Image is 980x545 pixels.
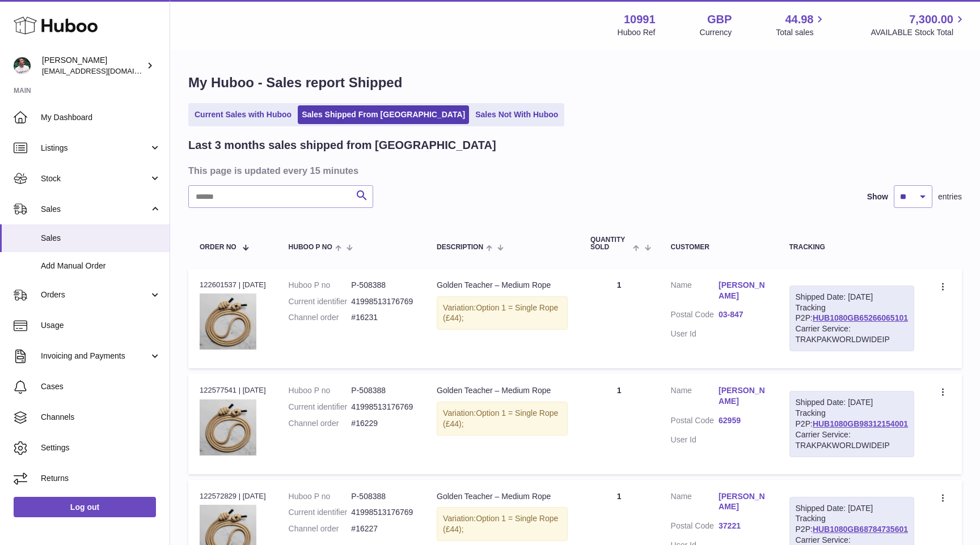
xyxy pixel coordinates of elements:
div: Carrier Service: TRAKPAKWORLDWIDEIP [796,323,908,345]
a: Log out [14,497,156,517]
div: 122572829 | [DATE] [200,491,266,501]
span: Listings [41,143,149,154]
span: Returns [41,473,161,484]
dt: Current identifier [289,507,352,518]
span: 7,300.00 [909,12,953,27]
dd: P-508388 [351,280,414,291]
a: 37221 [719,521,766,531]
dt: Name [671,280,719,304]
a: [PERSON_NAME] [719,280,766,301]
a: HUB1080GB98312154001 [813,419,908,428]
span: Stock [41,173,149,184]
td: 1 [579,374,660,474]
dt: Postal Code [671,309,719,323]
dt: Name [671,491,719,516]
div: Shipped Date: [DATE] [796,503,908,514]
div: Tracking [789,244,914,251]
dt: Postal Code [671,521,719,534]
dt: Postal Code [671,415,719,429]
span: Description [437,244,483,251]
div: Tracking P2P: [789,286,914,351]
dd: 41998513176769 [351,402,414,412]
div: Variation: [437,402,568,436]
span: Quantity Sold [590,236,630,251]
img: 109911711102352.png [200,399,256,455]
h1: My Huboo - Sales report Shipped [188,74,962,92]
span: Invoicing and Payments [41,351,149,361]
dd: #16227 [351,523,414,534]
div: Shipped Date: [DATE] [796,292,908,303]
div: 122577541 | [DATE] [200,385,266,395]
span: My Dashboard [41,112,161,123]
span: entries [938,191,962,202]
a: Sales Not With Huboo [471,105,562,124]
div: Variation: [437,507,568,541]
a: HUB1080GB65266065101 [813,313,908,322]
span: Usage [41,320,161,331]
span: Option 1 = Single Rope (£44); [443,408,558,428]
span: Channels [41,412,161,423]
dd: 41998513176769 [351,296,414,307]
a: 7,300.00 AVAILABLE Stock Total [871,12,966,38]
span: Option 1 = Single Rope (£44); [443,514,558,534]
span: Sales [41,233,161,244]
div: Currency [700,27,732,38]
dd: #16231 [351,312,414,323]
a: Sales Shipped From [GEOGRAPHIC_DATA] [298,105,469,124]
dt: Huboo P no [289,385,352,396]
h2: Last 3 months sales shipped from [GEOGRAPHIC_DATA] [188,138,496,153]
a: 44.98 Total sales [776,12,826,38]
dt: Current identifier [289,296,352,307]
div: Golden Teacher – Medium Rope [437,280,568,291]
dt: User Id [671,329,719,339]
span: Cases [41,381,161,392]
strong: GBP [707,12,732,27]
dt: Name [671,385,719,410]
span: Order No [200,244,236,251]
div: Carrier Service: TRAKPAKWORLDWIDEIP [796,429,908,451]
dt: Current identifier [289,402,352,412]
strong: 10991 [624,12,656,27]
div: [PERSON_NAME] [42,55,144,76]
dd: P-508388 [351,491,414,502]
a: HUB1080GB68784735601 [813,525,908,534]
td: 1 [579,269,660,368]
dt: Channel order [289,523,352,534]
h3: This page is updated every 15 minutes [188,164,959,177]
dd: 41998513176769 [351,507,414,518]
a: Current Sales with Huboo [191,105,295,124]
a: [PERSON_NAME] [719,385,766,407]
dt: Channel order [289,312,352,323]
img: timshieff@gmail.com [14,57,31,74]
span: Total sales [776,27,826,38]
label: Show [867,191,888,202]
span: [EMAIL_ADDRESS][DOMAIN_NAME] [42,66,167,75]
dt: Huboo P no [289,491,352,502]
span: 44.98 [785,12,813,27]
a: 62959 [719,415,766,426]
span: Huboo P no [289,244,332,251]
span: Orders [41,289,149,300]
div: 122601537 | [DATE] [200,280,266,290]
span: AVAILABLE Stock Total [871,27,966,38]
div: Customer [671,244,767,251]
dd: P-508388 [351,385,414,396]
img: 109911711102352.png [200,293,256,350]
span: Sales [41,204,149,215]
div: Shipped Date: [DATE] [796,397,908,408]
span: Settings [41,442,161,453]
div: Tracking P2P: [789,391,914,457]
span: Option 1 = Single Rope (£44); [443,303,558,323]
dt: Channel order [289,418,352,429]
div: Variation: [437,296,568,330]
div: Golden Teacher – Medium Rope [437,385,568,396]
dd: #16229 [351,418,414,429]
div: Huboo Ref [618,27,656,38]
span: Add Manual Order [41,261,161,271]
a: 03-847 [719,309,766,320]
dt: User Id [671,435,719,445]
a: [PERSON_NAME] [719,491,766,513]
dt: Huboo P no [289,280,352,291]
div: Golden Teacher – Medium Rope [437,491,568,502]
